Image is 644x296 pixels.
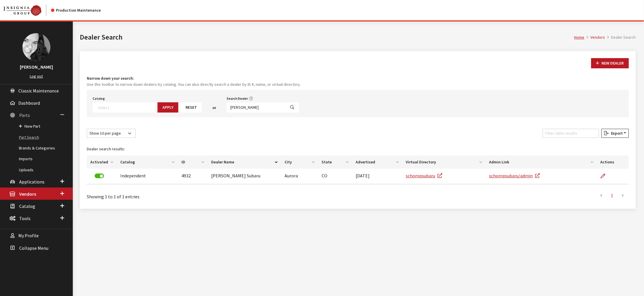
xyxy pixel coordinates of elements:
a: schompsubaru [406,173,442,179]
button: New Dealer [591,58,629,68]
img: Catalog Maintenance [3,5,41,16]
button: Search [285,102,299,113]
th: ID: activate to sort column ascending [178,156,208,169]
span: Select [93,102,155,113]
input: Search [227,102,285,113]
span: Vendors [19,191,36,197]
li: Vendors [585,34,605,40]
span: Classic Maintenance [18,88,59,94]
span: Parts [19,112,30,118]
button: Apply [158,102,178,113]
th: Admin Link: activate to sort column ascending [486,156,597,169]
th: Actions [597,156,629,169]
th: Catalog: activate to sort column ascending [117,156,178,169]
h1: Dealer Search [80,32,574,42]
span: Catalog [19,203,35,209]
label: Search Dealer [227,96,248,101]
textarea: Search [98,105,155,110]
caption: Dealer search results: [87,142,629,156]
a: Insignia Group logo [3,5,51,16]
label: Catalog [93,96,105,101]
span: Export [609,131,623,136]
a: 1 [607,190,617,201]
li: Dealer Search [605,34,636,40]
a: Log out [30,74,43,79]
span: Tools [19,215,31,221]
div: Showing 1 to 1 of 1 entries [87,189,308,200]
td: [DATE] [352,169,402,184]
td: Independent [117,169,178,184]
th: Activated: activate to sort column ascending [87,156,117,169]
th: State: activate to sort column ascending [318,156,352,169]
th: City: activate to sort column ascending [281,156,318,169]
td: Aurora [281,169,318,184]
button: Export [601,129,629,138]
a: schompsubaru/admin [489,173,540,179]
td: 4932 [178,169,208,184]
label: Deactivate Dealer [95,174,104,178]
th: Dealer Name: activate to sort column descending [208,156,281,169]
th: Advertised: activate to sort column ascending [352,156,402,169]
span: Applications [19,179,45,185]
div: Production Maintenance [51,7,101,13]
h3: [PERSON_NAME] [6,63,67,70]
a: Home [574,35,585,40]
a: Edit Dealer [600,169,610,183]
input: Filter table results [543,129,599,138]
img: Khrystal Dorton [22,33,50,61]
button: Reset [181,102,202,113]
td: [PERSON_NAME] Subaru [208,169,281,184]
span: My Profile [18,233,39,239]
span: or [212,105,216,111]
span: Dashboard [18,100,40,106]
span: Collapse Menu [19,245,48,251]
small: Use this toolbar to narrow down dealers by catalog. You can also directly search a dealer by ID #... [87,81,629,88]
th: Virtual Directory: activate to sort column ascending [403,156,486,169]
h4: Narrow down your search: [87,75,629,81]
td: CO [318,169,352,184]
